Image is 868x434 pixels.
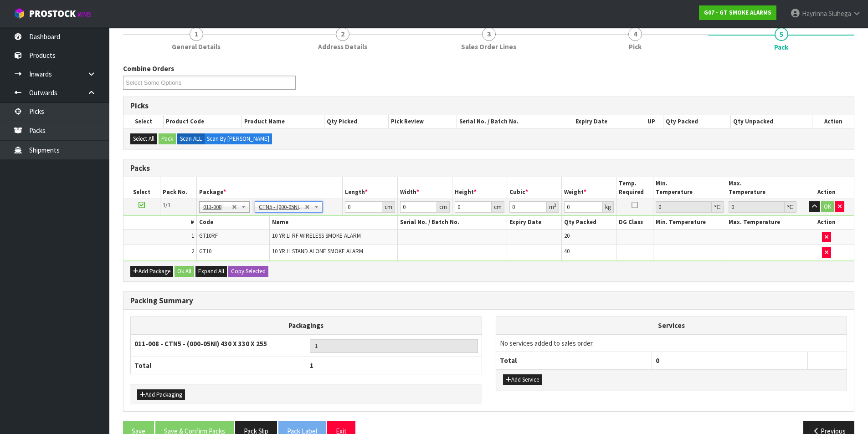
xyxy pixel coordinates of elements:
span: 2 [191,247,194,255]
span: ProStock [29,8,76,20]
strong: G07 - GT SMOKE ALARMS [704,9,771,16]
span: 0 [656,356,659,365]
button: Add Packaging [137,389,185,400]
span: 10 YR LI RF WIRELESS SMOKE ALARM [272,232,361,240]
a: G07 - GT SMOKE ALARMS [699,5,776,20]
th: Product Code [164,115,242,128]
th: Serial No. / Batch No. [397,216,507,229]
span: 20 [564,232,570,240]
span: Pack [774,42,788,52]
button: Expand All [195,266,227,277]
th: Cubic [507,177,562,199]
th: Pick Review [389,115,457,128]
th: Action [799,216,854,229]
th: Qty Picked [324,115,389,128]
span: Address Details [318,42,367,51]
th: Expiry Date [573,115,640,128]
button: Add Package [130,266,173,277]
span: GT10RF [199,232,218,240]
span: Pick [629,42,642,51]
span: 3 [482,27,496,41]
th: DG Class [616,216,653,229]
img: cube-alt.png [14,8,25,19]
label: Combine Orders [123,64,174,73]
span: 1/1 [163,201,170,209]
span: 1 [191,232,194,240]
span: 10 YR LI STAND ALONE SMOKE ALARM [272,247,363,255]
th: Code [196,216,269,229]
th: Total [131,357,306,374]
th: Package [196,177,343,199]
div: m [547,201,559,213]
th: Max. Temperature [726,216,799,229]
h3: Packs [130,164,847,173]
th: Expiry Date [507,216,562,229]
th: Weight [562,177,616,199]
small: WMS [77,10,92,19]
label: Scan ALL [177,133,205,144]
span: Expand All [198,267,224,275]
th: Packagings [131,317,482,335]
th: Qty Packed [562,216,616,229]
th: Pack No. [160,177,196,199]
span: 1 [310,361,313,370]
button: Pack [159,133,176,144]
th: Action [812,115,854,128]
span: CTN5 - (000-05NI) 430 X 330 X 255 [259,202,305,213]
div: cm [437,201,450,213]
th: Min. Temperature [653,177,726,199]
th: Length [343,177,397,199]
th: Max. Temperature [726,177,799,199]
div: ℃ [785,201,796,213]
button: Select All [130,133,157,144]
th: UP [640,115,663,128]
span: GT10 [199,247,211,255]
h3: Packing Summary [130,296,847,305]
th: Product Name [242,115,324,128]
th: Qty Packed [663,115,730,128]
div: kg [603,201,614,213]
th: Serial No. / Batch No. [457,115,573,128]
th: # [123,216,196,229]
th: Total [496,352,652,369]
span: 2 [336,27,349,41]
th: Action [799,177,854,199]
span: 5 [775,27,788,41]
label: Scan By [PERSON_NAME] [204,133,272,144]
span: 1 [190,27,203,41]
span: Siuhega [828,9,851,18]
span: 40 [564,247,570,255]
strong: 011-008 - CTN5 - (000-05NI) 430 X 330 X 255 [134,339,267,348]
button: OK [821,201,834,212]
th: Qty Unpacked [730,115,812,128]
span: 011-008 [203,202,232,213]
span: Sales Order Lines [461,42,516,51]
button: Ok All [175,266,194,277]
sup: 3 [554,202,556,208]
div: cm [492,201,504,213]
th: Services [496,317,847,334]
span: Hayrinna [802,9,827,18]
button: Add Service [503,374,542,385]
th: Height [452,177,507,199]
th: Width [397,177,452,199]
th: Min. Temperature [653,216,726,229]
div: ℃ [712,201,724,213]
h3: Picks [130,102,847,110]
th: Select [123,177,160,199]
th: Temp. Required [616,177,653,199]
span: General Details [172,42,221,51]
span: 4 [628,27,642,41]
td: No services added to sales order. [496,334,847,352]
button: Copy Selected [228,266,268,277]
div: cm [382,201,395,213]
th: Select [123,115,164,128]
th: Name [270,216,398,229]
